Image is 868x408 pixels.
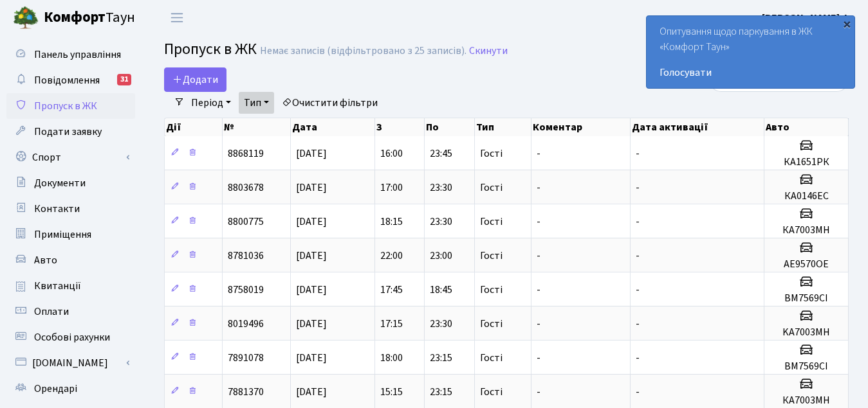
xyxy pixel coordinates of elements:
[260,45,466,57] div: Немає записів (відфільтровано з 25 записів).
[770,292,843,305] h5: ВМ7569СІ
[228,317,264,331] span: 8019496
[34,279,81,293] span: Квитанції
[425,118,475,136] th: По
[480,387,503,397] span: Гості
[840,17,853,30] div: ×
[6,222,135,247] a: Приміщення
[636,146,640,161] span: -
[228,215,264,229] span: 8800775
[380,146,403,161] span: 16:00
[537,351,540,365] span: -
[430,249,452,263] span: 23:00
[291,118,374,136] th: Дата
[380,283,403,297] span: 17:45
[172,73,218,87] span: Додати
[770,190,843,202] h5: КА0146ЕС
[770,258,843,271] h5: АЕ9570ОЕ
[117,74,131,85] div: 31
[34,176,86,190] span: Документи
[296,215,327,229] span: [DATE]
[480,285,503,295] span: Гості
[480,217,503,227] span: Гості
[34,202,80,216] span: Контакти
[380,181,403,195] span: 17:00
[228,385,264,399] span: 7881370
[762,10,853,26] a: [PERSON_NAME] Ф.
[770,326,843,339] h5: KA7003MH
[480,251,503,261] span: Гості
[228,181,264,195] span: 8803678
[475,118,531,136] th: Тип
[34,227,91,242] span: Приміщення
[537,249,540,263] span: -
[531,118,631,136] th: Коментар
[647,16,854,88] div: Опитування щодо паркування в ЖК «Комфорт Таун»
[537,385,540,399] span: -
[469,45,508,57] a: Скинути
[380,385,403,399] span: 15:15
[380,215,403,229] span: 18:15
[480,148,503,159] span: Гості
[6,119,135,145] a: Подати заявку
[537,146,540,161] span: -
[430,181,452,195] span: 23:30
[34,305,69,319] span: Оплати
[764,118,849,136] th: Авто
[228,283,264,297] span: 8758019
[537,283,540,297] span: -
[296,249,327,263] span: [DATE]
[380,351,403,365] span: 18:00
[34,382,77,396] span: Орендарі
[277,92,383,114] a: Очистити фільтри
[6,273,135,299] a: Квитанції
[6,247,135,273] a: Авто
[228,351,264,365] span: 7891078
[186,92,236,114] a: Період
[239,92,274,114] a: Тип
[6,145,135,170] a: Спорт
[537,215,540,229] span: -
[636,283,640,297] span: -
[430,283,452,297] span: 18:45
[6,299,135,324] a: Оплати
[660,65,842,80] a: Голосувати
[375,118,425,136] th: З
[165,118,223,136] th: Дії
[296,283,327,297] span: [DATE]
[770,156,843,168] h5: КА1651РК
[636,249,640,263] span: -
[6,350,135,376] a: [DOMAIN_NAME]
[430,317,452,331] span: 23:30
[6,196,135,222] a: Контакти
[631,118,764,136] th: Дата активації
[430,385,452,399] span: 23:15
[380,249,403,263] span: 22:00
[6,42,135,67] a: Панель управління
[296,181,327,195] span: [DATE]
[636,181,640,195] span: -
[34,253,57,267] span: Авто
[34,48,121,62] span: Панель управління
[6,376,135,402] a: Орендарі
[6,67,135,93] a: Повідомлення31
[380,317,403,331] span: 17:15
[537,317,540,331] span: -
[34,99,97,113] span: Пропуск в ЖК
[762,11,853,25] b: [PERSON_NAME] Ф.
[430,146,452,161] span: 23:45
[537,181,540,195] span: -
[228,249,264,263] span: 8781036
[44,7,135,29] span: Таун
[164,38,257,60] span: Пропуск в ЖК
[770,224,843,236] h5: КА7003МН
[296,385,327,399] span: [DATE]
[6,170,135,196] a: Документи
[296,146,327,161] span: [DATE]
[6,93,135,119] a: Пропуск в ЖК
[223,118,291,136] th: №
[430,351,452,365] span: 23:15
[636,215,640,229] span: -
[636,351,640,365] span: -
[296,317,327,331] span: [DATE]
[34,330,110,344] span: Особові рахунки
